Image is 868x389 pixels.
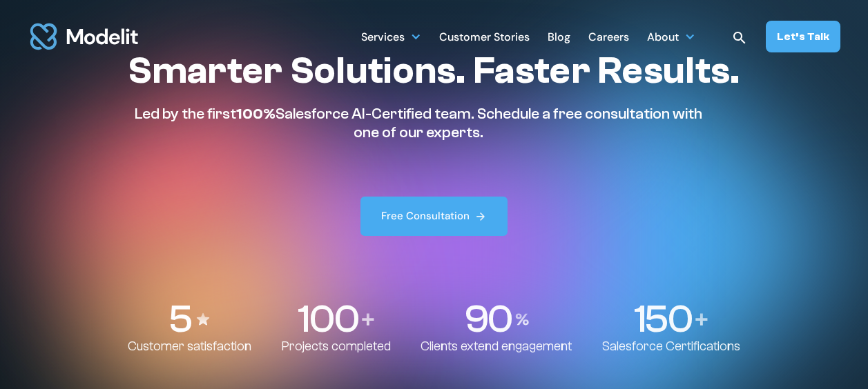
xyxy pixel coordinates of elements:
[647,25,679,52] div: About
[361,23,421,50] div: Services
[515,313,529,326] img: Percentage
[236,105,276,123] span: 100%
[548,25,570,52] div: Blog
[28,15,141,58] img: modelit logo
[602,339,740,355] p: Salesforce Certifications
[634,299,691,339] p: 150
[464,299,511,339] p: 90
[282,339,391,355] p: Projects completed
[588,23,629,50] a: Careers
[195,311,211,328] img: Stars
[695,313,708,326] img: Plus
[439,25,530,52] div: Customer Stories
[28,15,141,58] a: home
[128,105,709,141] p: Led by the first Salesforce AI-Certified team. Schedule a free consultation with one of our experts.
[362,313,374,326] img: Plus
[381,209,470,223] div: Free Consultation
[474,210,487,223] img: arrow right
[647,23,695,50] div: About
[777,29,829,44] div: Let’s Talk
[766,21,840,52] a: Let’s Talk
[421,339,572,355] p: Clients extend engagement
[128,339,251,355] p: Customer satisfaction
[439,23,530,50] a: Customer Stories
[360,197,508,236] a: Free Consultation
[588,25,629,52] div: Careers
[168,299,191,339] p: 5
[361,25,405,52] div: Services
[298,299,358,339] p: 100
[548,23,570,50] a: Blog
